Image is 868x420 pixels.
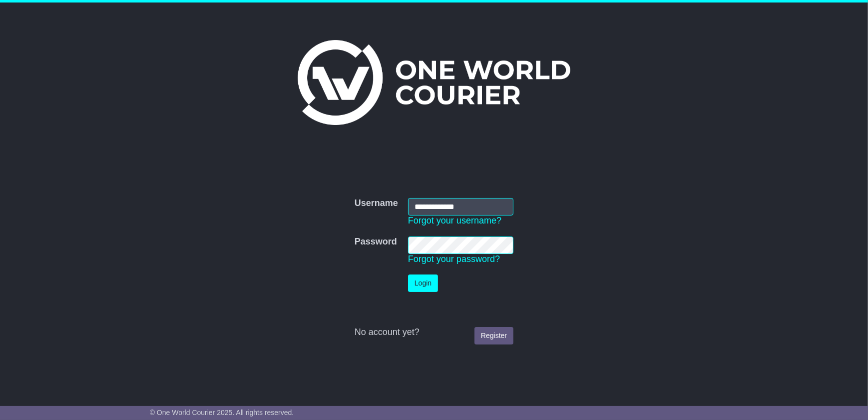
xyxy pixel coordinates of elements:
[408,254,500,264] a: Forgot your password?
[298,40,570,125] img: One World
[355,198,398,209] label: Username
[150,408,294,416] span: © One World Courier 2025. All rights reserved.
[355,327,513,338] div: No account yet?
[408,274,438,292] button: Login
[474,327,513,344] a: Register
[355,236,397,247] label: Password
[408,215,501,225] a: Forgot your username?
